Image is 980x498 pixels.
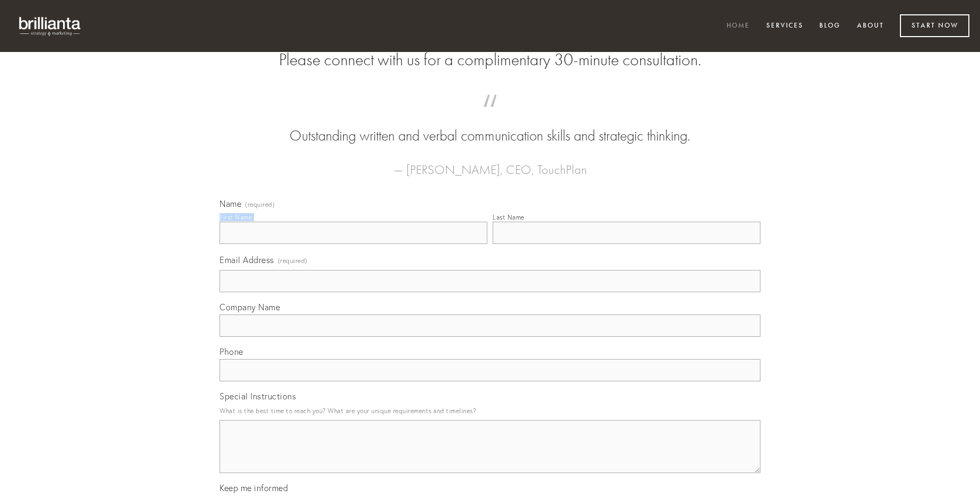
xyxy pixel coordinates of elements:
[220,483,288,493] span: Keep me informed
[237,105,743,126] span: “
[759,18,810,35] a: Services
[220,302,280,312] span: Company Name
[220,213,252,221] div: First Name
[220,404,760,418] p: What is the best time to reach you? What are your unique requirements and timelines?
[278,254,308,268] span: (required)
[220,255,274,265] span: Email Address
[245,202,275,208] span: (required)
[220,391,296,401] span: Special Instructions
[220,198,241,209] span: Name
[220,346,243,357] span: Phone
[850,18,891,35] a: About
[11,11,90,41] img: brillianta - research, strategy, marketing
[720,18,757,35] a: Home
[493,213,524,221] div: Last Name
[220,50,760,70] h2: Please connect with us for a complimentary 30-minute consultation.
[237,146,743,180] figcaption: — [PERSON_NAME], CEO, TouchPlan
[237,105,743,146] blockquote: Outstanding written and verbal communication skills and strategic thinking.
[812,18,847,35] a: Blog
[900,14,969,37] a: Start Now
